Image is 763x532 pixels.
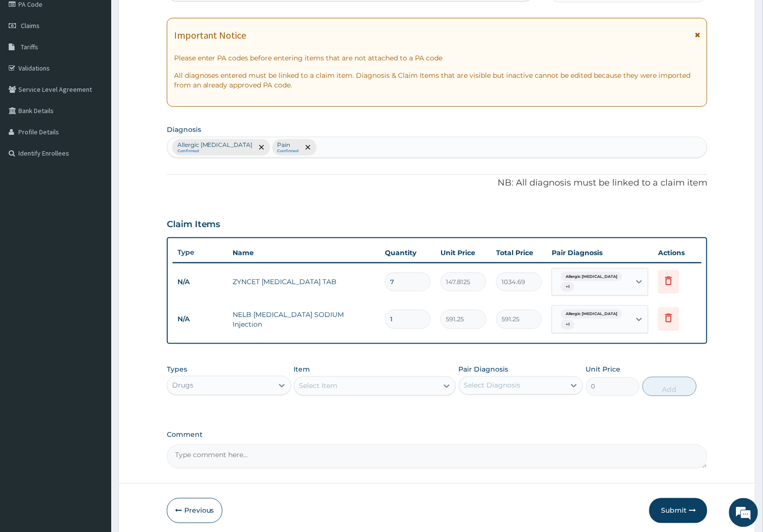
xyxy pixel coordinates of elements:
[464,381,521,390] div: Select Diagnosis
[177,149,253,154] small: Confirmed
[561,320,574,330] span: + 1
[177,141,253,149] p: Allergic [MEDICAL_DATA]
[491,243,547,262] th: Total Price
[167,125,201,134] label: Diagnosis
[5,264,184,298] textarea: Type your message and hit 'Enter'
[649,498,707,523] button: Submit
[167,219,220,230] h3: Claim Items
[278,141,299,149] p: Pain
[278,149,299,154] small: Confirmed
[21,21,40,30] span: Claims
[380,243,436,262] th: Quantity
[18,48,39,72] img: d_794563401_company_1708531726252_794563401
[159,5,182,28] div: Minimize live chat window
[561,282,574,292] span: + 1
[174,71,701,90] p: All diagnoses entered must be linked to a claim item. Diagnosis & Claim Items that are visible bu...
[459,364,509,374] label: Pair Diagnosis
[228,243,381,262] th: Name
[50,54,162,67] div: Chat with us now
[547,243,653,262] th: Pair Diagnosis
[586,364,621,374] label: Unit Price
[174,53,701,63] p: Please enter PA codes before entering items that are not attached to a PA code
[167,365,187,374] label: Types
[21,43,38,51] span: Tariffs
[294,364,310,374] label: Item
[174,30,247,41] h1: Important Notice
[299,381,338,391] div: Select Item
[228,272,381,291] td: ZYNCET [MEDICAL_DATA] TAB
[643,377,697,396] button: Add
[561,272,622,282] span: Allergic [MEDICAL_DATA]
[228,305,381,334] td: NELB [MEDICAL_DATA] SODIUM Injection
[436,243,491,262] th: Unit Price
[173,244,228,261] th: Type
[172,381,193,390] div: Drugs
[167,177,708,189] p: NB: All diagnosis must be linked to a claim item
[257,143,266,152] span: remove selection option
[167,431,708,439] label: Comment
[653,243,702,262] th: Actions
[56,122,133,219] span: We're online!
[173,273,228,291] td: N/A
[173,310,228,328] td: N/A
[304,143,312,152] span: remove selection option
[561,309,622,319] span: Allergic [MEDICAL_DATA]
[167,498,222,523] button: Previous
